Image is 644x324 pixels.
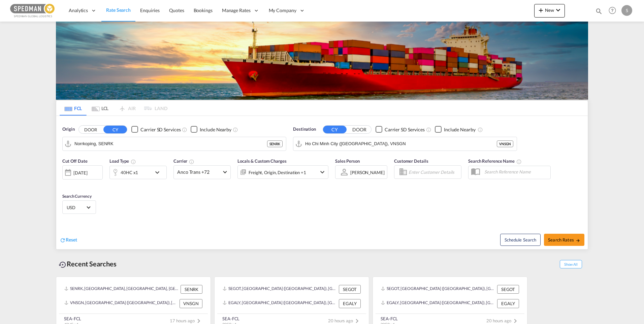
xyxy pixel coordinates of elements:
div: SENRK, Norrkoping, Sweden, Northern Europe, Europe [64,285,179,294]
span: USD [67,204,86,210]
md-icon: icon-chevron-down [153,168,165,176]
span: Locals & Custom Charges [237,158,287,164]
span: Anco Trans +72 [177,169,221,175]
div: VNSGN [497,140,513,147]
span: Rate Search [106,7,131,13]
button: DOOR [79,126,102,133]
button: CY [103,126,127,133]
div: VNSGN [180,299,202,308]
input: Search by Port [74,139,267,149]
md-checkbox: Checkbox No Ink [131,126,181,133]
div: [DATE] [62,165,103,180]
div: SENRK [267,140,283,147]
md-pagination-wrapper: Use the left and right arrow keys to navigate between tabs [60,101,167,116]
span: Search Currency [62,194,92,199]
div: Carrier SD Services [140,126,181,133]
span: Quotes [169,7,184,13]
div: icon-magnify [595,7,603,18]
div: Help [607,5,621,17]
span: 17 hours ago [170,318,203,323]
md-icon: icon-backup-restore [59,261,67,269]
md-input-container: Ho Chi Minh City (Saigon), VNSGN [293,137,517,151]
span: Manage Rates [222,7,251,14]
div: Origin DOOR CY Checkbox No InkUnchecked: Search for CY (Container Yard) services for all selected... [56,116,588,249]
div: Freight Origin Destination Factory Stuffingicon-chevron-down [237,165,328,179]
md-icon: Unchecked: Search for CY (Container Yard) services for all selected carriers.Checked : Search for... [182,127,187,132]
md-icon: icon-arrow-right [576,238,580,243]
md-icon: icon-information-outline [131,159,136,164]
md-checkbox: Checkbox No Ink [376,126,425,133]
div: 40HC x1 [121,168,138,177]
md-datepicker: Select [62,179,67,188]
div: SEGOT, Gothenburg (Goteborg), Sweden, Northern Europe, Europe [381,285,495,294]
md-checkbox: Checkbox No Ink [435,126,476,133]
div: EGALY [497,299,519,308]
div: Include Nearby [444,126,476,133]
md-tab-item: FCL [60,101,87,116]
span: 20 hours ago [486,318,519,323]
div: SENRK [181,285,202,294]
md-icon: Unchecked: Ignores neighbouring ports when fetching rates.Checked : Includes neighbouring ports w... [478,127,483,132]
md-icon: icon-plus 400-fg [537,6,545,14]
div: SEA-FCL [64,316,81,322]
div: 40HC x1icon-chevron-down [109,166,167,179]
input: Enter Customer Details [409,167,459,177]
button: Search Ratesicon-arrow-right [544,234,584,246]
md-icon: Unchecked: Ignores neighbouring ports when fetching rates.Checked : Includes neighbouring ports w... [233,127,238,132]
span: Carrier [173,158,194,164]
md-icon: icon-chevron-down [318,168,326,176]
md-tab-item: LCL [87,101,114,116]
span: Analytics [69,7,88,14]
span: My Company [269,7,296,14]
md-icon: Unchecked: Search for CY (Container Yard) services for all selected carriers.Checked : Search for... [426,127,431,132]
div: SEGOT [339,285,361,294]
span: Load Type [109,158,136,164]
span: Sales Person [335,158,360,164]
div: Freight Origin Destination Factory Stuffing [249,168,306,177]
span: New [537,7,562,13]
div: EGALY [339,299,361,308]
span: Show All [560,260,582,268]
button: CY [323,126,347,133]
input: Search Reference Name [481,167,550,177]
md-icon: Your search will be saved by the below given name [516,159,522,164]
span: Bookings [194,7,213,13]
md-input-container: Norrkoping, SENRK [63,137,286,151]
md-icon: The selected Trucker/Carrierwill be displayed in the rate results If the rates are from another f... [189,159,194,164]
md-select: Sales Person: Sven Sjostrand [350,167,385,177]
span: Help [607,5,618,16]
span: 20 hours ago [328,318,361,323]
span: Cut Off Date [62,158,88,164]
input: Search by Port [305,139,497,149]
md-icon: icon-magnify [595,7,603,15]
div: EGALY, Alexandria (El Iskandariya), Egypt, Northern Africa, Africa [381,299,495,308]
div: SEA-FCL [381,316,398,322]
span: Customer Details [394,158,428,164]
button: icon-plus 400-fgNewicon-chevron-down [534,4,565,18]
div: SEGOT [497,285,519,294]
img: c12ca350ff1b11efb6b291369744d907.png [10,3,56,18]
div: [PERSON_NAME] [350,170,385,175]
span: Search Reference Name [468,158,522,164]
md-checkbox: Checkbox No Ink [191,126,231,133]
span: Search Rates [548,237,580,242]
md-icon: icon-refresh [60,237,66,243]
div: [DATE] [73,170,87,176]
div: EGALY, Alexandria (El Iskandariya), Egypt, Northern Africa, Africa [223,299,337,308]
div: Include Nearby [200,126,231,133]
div: S [621,5,632,16]
md-icon: icon-chevron-down [554,6,562,14]
div: Carrier SD Services [385,126,425,133]
img: LCL+%26+FCL+BACKGROUND.png [56,22,588,100]
div: VNSGN, Ho Chi Minh City (Saigon), Viet Nam, South East Asia, Asia Pacific [64,299,178,308]
button: Note: By default Schedule search will only considerorigin ports, destination ports and cut off da... [500,234,541,246]
div: SEA-FCL [222,316,239,322]
span: Enquiries [140,7,160,13]
div: Recent Searches [56,256,119,271]
span: Origin [62,126,74,133]
span: Destination [293,126,316,133]
button: DOOR [348,126,371,133]
div: SEGOT, Gothenburg (Goteborg), Sweden, Northern Europe, Europe [223,285,337,294]
span: Reset [66,237,77,242]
